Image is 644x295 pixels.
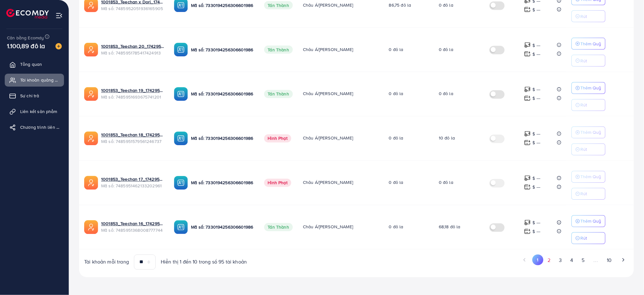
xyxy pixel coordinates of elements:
[303,2,353,8] font: Châu Á/[PERSON_NAME]
[84,132,98,145] img: ic-ads-acc.e4c84228.svg
[303,224,353,230] font: Châu Á/[PERSON_NAME]
[20,108,57,115] font: Liên kết sản phẩm
[101,43,178,49] font: 1001853_Teechan 20_1742958981927
[101,132,164,145] div: <span class='underline'>1001853_Teechan 18_1742958933953</span></br>7485951579561246737
[581,235,587,241] font: Rút
[524,86,531,93] img: số tiền nạp thêm
[5,58,64,71] a: Tổng quan
[524,95,531,102] img: số tiền nạp thêm
[581,146,587,153] font: Rút
[439,224,461,230] font: 68,18 đô la
[191,2,253,9] font: Mã số: 7330194256306601986
[581,129,601,136] font: Thêm Quỹ
[571,188,606,200] button: Rút
[5,121,64,133] a: Chương trình liên kết
[84,220,98,234] img: ic-ads-acc.e4c84228.svg
[581,174,601,180] font: Thêm Quỹ
[524,51,531,57] img: số tiền nạp thêm
[174,176,188,190] img: ic-ba-acc.ded83a64.svg
[524,131,531,137] img: số tiền nạp thêm
[389,91,403,97] font: 0 đô la
[571,38,606,50] button: Thêm Quỹ
[191,91,253,97] font: Mã số: 7330194256306601986
[537,257,539,263] font: 1
[101,5,163,12] font: Mã số: 7485952051936165905
[524,219,531,226] img: số tiền nạp thêm
[5,89,64,102] a: Sự chi trả
[101,50,161,56] font: Mã số: 7485951785417424913
[548,257,550,264] font: 2
[618,255,629,265] button: Đi đến trang tiếp theo
[533,42,541,48] font: $ ---
[268,180,287,186] font: Hình phạt
[439,2,453,8] font: 0 đô la
[555,255,566,266] button: Đi đến trang 3
[581,41,601,47] font: Thêm Quỹ
[532,255,543,265] button: Đi đến trang 1
[533,140,541,146] font: $ ---
[191,180,253,186] font: Mã số: 7330194256306601986
[101,43,164,49] a: 1001853_Teechan 20_1742958981927
[524,228,531,235] img: số tiền nạp thêm
[268,47,289,53] font: Tán thành
[84,43,98,57] img: ic-ads-acc.e4c84228.svg
[581,218,601,224] font: Thêm Quỹ
[603,255,616,266] button: Đi đến trang 10
[389,179,403,186] font: 0 đô la
[101,227,163,234] font: Mã số: 7485951368008777744
[389,135,403,141] font: 0 đô la
[581,85,601,91] font: Thêm Quỹ
[191,47,253,53] font: Mã số: 7330194256306601986
[101,94,161,100] font: Mã số: 7485951693675741201
[101,132,164,138] a: 1001853_Teechan 18_1742958933953
[533,7,541,13] font: $ ---
[389,2,411,8] font: 86,75 đô la
[559,257,562,264] font: 3
[101,183,162,189] font: Mã số: 7485951462133202961
[101,88,164,94] a: 1001853_Teechan 19_1742958956193
[101,176,177,183] font: 1001853_Teechan 17_1742958907248
[524,6,531,13] img: số tiền nạp thêm
[268,2,289,9] font: Tán thành
[174,220,188,234] img: ic-ba-acc.ded83a64.svg
[6,9,49,19] img: biểu trưng
[84,258,129,265] font: Tài khoản mỗi trang
[582,257,585,264] font: 5
[524,184,531,190] img: số tiền nạp thêm
[571,82,606,94] button: Thêm Quỹ
[533,95,541,102] font: $ ---
[20,61,42,67] font: Tổng quan
[191,224,253,230] font: Mã số: 7330194256306601986
[571,144,606,156] button: Rút
[268,224,289,230] font: Tán thành
[543,255,555,266] button: Đi đến trang 2
[571,10,606,22] button: Rút
[571,127,606,139] button: Thêm Quỹ
[101,176,164,183] a: 1001853_Teechan 17_1742958907248
[101,176,164,189] div: <span class='underline'>1001853_Teechan 17_1742958907248</span></br>7485951462133202961
[101,88,164,100] div: <span class='underline'>1001853_Teechan 19_1742958956193</span></br>7485951693675741201
[303,46,353,53] font: Châu Á/[PERSON_NAME]
[174,87,188,101] img: ic-ba-acc.ded83a64.svg
[524,42,531,48] img: số tiền nạp thêm
[581,13,587,20] font: Rút
[389,46,403,53] font: 0 đô la
[439,91,453,97] font: 0 đô la
[533,87,541,93] font: $ ---
[571,99,606,111] button: Rút
[303,91,353,97] font: Châu Á/[PERSON_NAME]
[101,132,178,138] font: 1001853_Teechan 18_1742958933953
[533,51,541,57] font: $ ---
[20,77,77,83] font: Tài khoản quảng cáo của tôi
[191,135,253,142] font: Mã số: 7330194256306601986
[533,175,541,182] font: $ ---
[20,124,62,130] font: Chương trình liên kết
[101,221,164,227] a: 1001853_Teechan 16_1742958884203
[174,132,188,145] img: ic-ba-acc.ded83a64.svg
[55,43,62,49] img: hình ảnh
[161,258,247,265] font: Hiển thị 1 đến 10 trong số 95 tài khoản
[303,135,353,141] font: Châu Á/[PERSON_NAME]
[84,176,98,190] img: ic-ads-acc.e4c84228.svg
[303,179,353,186] font: Châu Á/[PERSON_NAME]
